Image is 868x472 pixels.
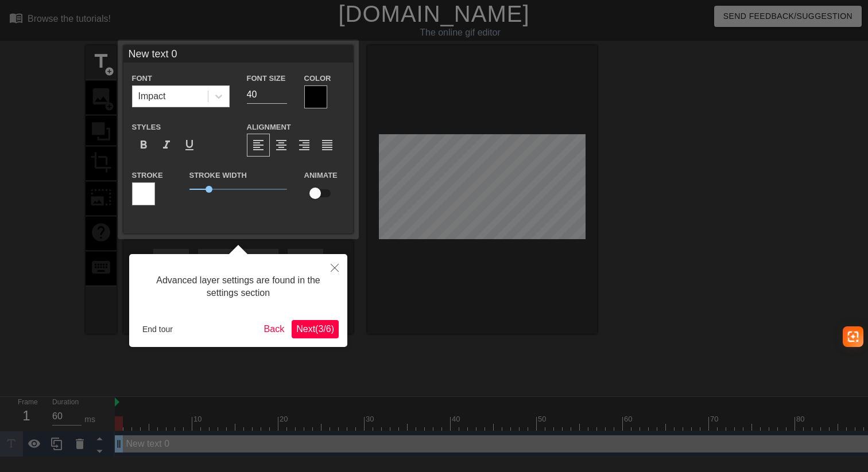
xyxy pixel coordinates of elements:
button: Back [259,320,289,338]
div: Advanced layer settings are found in the settings section [138,263,339,311]
button: End tour [138,321,177,338]
span: Next ( 3 / 6 ) [296,324,334,334]
button: Next [292,320,339,338]
button: Close [322,254,347,280]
